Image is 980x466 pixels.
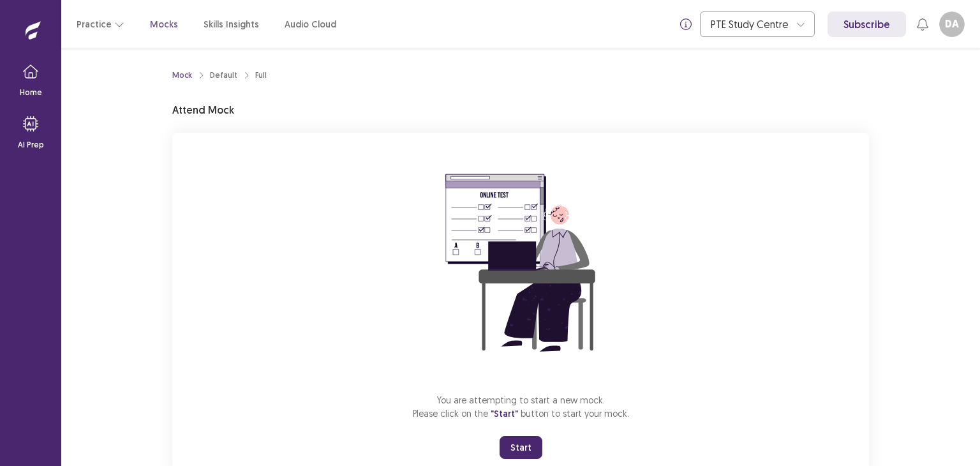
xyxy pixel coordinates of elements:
[18,139,44,151] p: AI Prep
[500,436,542,459] button: Start
[406,148,635,378] img: attend-mock
[939,11,965,37] button: DA
[77,13,124,36] button: Practice
[20,87,42,98] p: Home
[413,393,629,421] p: You are attempting to start a new mock. Please click on the button to start your mock.
[210,70,237,81] div: Default
[828,11,906,37] a: Subscribe
[711,12,790,36] div: PTE Study Centre
[204,18,259,31] a: Skills Insights
[172,102,234,117] p: Attend Mock
[285,18,336,31] a: Audio Cloud
[255,70,267,81] div: Full
[172,70,192,81] a: Mock
[150,18,178,31] a: Mocks
[674,13,697,36] button: info
[172,70,267,81] nav: breadcrumb
[491,408,518,419] span: "Start"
